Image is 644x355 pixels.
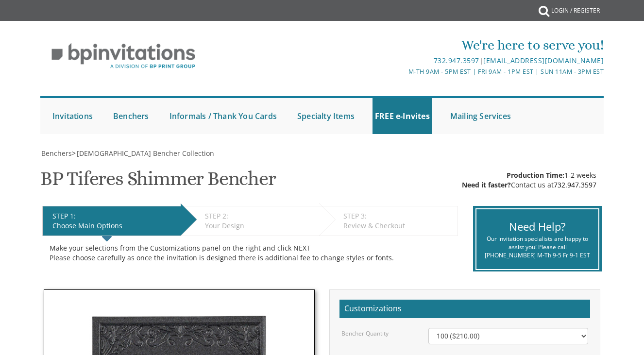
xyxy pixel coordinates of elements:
div: Need Help? [484,219,592,234]
a: FREE e-Invites [373,98,432,134]
h2: Customizations [339,300,590,318]
a: Specialty Items [295,98,357,134]
a: 732.947.3597 [554,180,596,189]
span: Benchers [41,149,72,158]
div: M-Th 9am - 5pm EST | Fri 9am - 1pm EST | Sun 11am - 3pm EST [229,67,604,77]
div: We're here to serve you! [229,35,604,55]
a: 732.947.3597 [434,56,479,65]
a: Benchers [40,149,72,158]
span: [DEMOGRAPHIC_DATA] Bencher Collection [77,149,214,158]
a: Invitations [50,98,95,134]
div: Make your selections from the Customizations panel on the right and click NEXT Please choose care... [50,243,451,263]
a: [EMAIL_ADDRESS][DOMAIN_NAME] [483,56,604,65]
span: > [72,149,214,158]
div: STEP 3: [343,211,452,221]
a: Informals / Thank You Cards [167,98,279,134]
a: Benchers [111,98,152,134]
div: Choose Main Options [52,221,176,231]
span: Production Time: [507,170,564,180]
img: BP Invitation Loft [40,36,207,76]
div: Review & Checkout [343,221,452,231]
div: Your Design [205,221,314,231]
label: Bencher Quantity [341,329,389,338]
div: STEP 2: [205,211,314,221]
a: [DEMOGRAPHIC_DATA] Bencher Collection [76,149,214,158]
a: Mailing Services [448,98,513,134]
span: Need it faster? [462,180,511,189]
div: 1-2 weeks Contact us at [462,170,596,190]
h1: BP Tiferes Shimmer Bencher [40,168,276,197]
div: STEP 1: [52,211,176,221]
div: Our invitation specialists are happy to assist you! Please call [PHONE_NUMBER] M-Th 9-5 Fr 9-1 EST [484,235,592,259]
div: | [229,55,604,67]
